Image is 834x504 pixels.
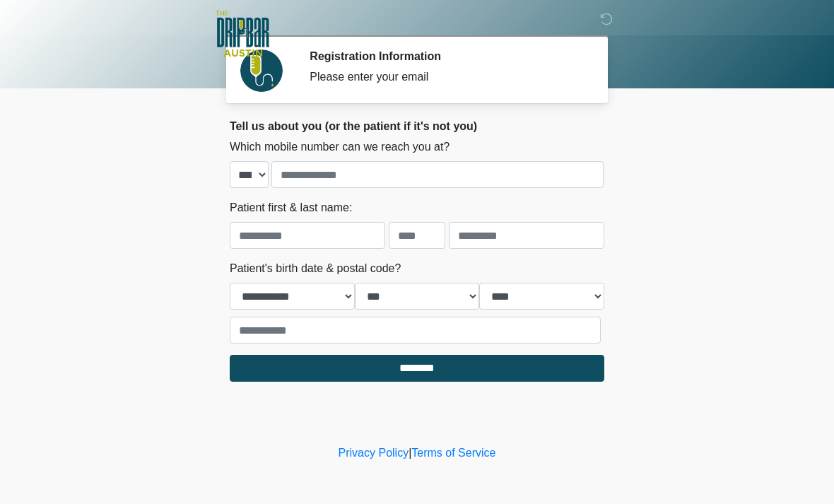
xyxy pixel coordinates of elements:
img: Agent Avatar [240,49,283,92]
div: Please enter your email [310,69,583,86]
a: | [409,447,411,459]
a: Terms of Service [411,447,495,459]
label: Which mobile number can we reach you at? [230,139,450,156]
a: Privacy Policy [339,447,409,459]
label: Patient's birth date & postal code? [230,260,401,277]
label: Patient first & last name: [230,199,352,216]
img: The DRIPBaR - Austin The Domain Logo [216,11,269,57]
h2: Tell us about you (or the patient if it's not you) [230,119,604,133]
